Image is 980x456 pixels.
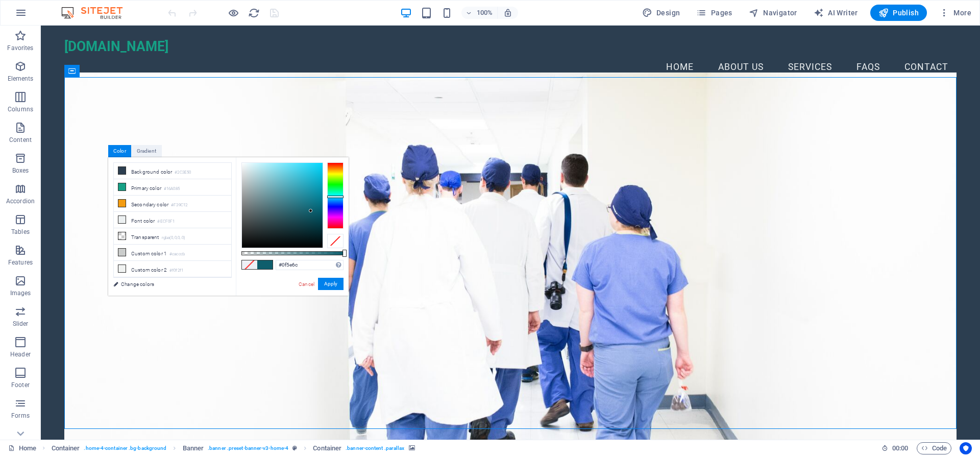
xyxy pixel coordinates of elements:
p: Forms [11,412,30,420]
small: #16A085 [164,185,180,193]
span: . banner .preset-banner-v3-home-4 [208,442,288,454]
li: Background color [114,163,231,179]
button: AI Writer [810,5,862,21]
span: Click to select. Double-click to edit [52,442,80,454]
a: Cancel [298,280,315,288]
div: Design (Ctrl+Alt+Y) [638,5,684,21]
span: Pages [696,8,732,18]
button: 100% [461,7,498,19]
span: More [939,8,971,18]
small: rgba(0,0,0,.0) [162,234,186,242]
small: #ECF0F1 [157,218,175,225]
div: Gradient [132,145,161,157]
li: Custom color 2 [114,261,231,277]
div: Clear Color Selection [327,234,344,248]
button: More [935,5,975,21]
p: Elements [8,75,34,83]
button: reload [248,7,260,19]
button: Click here to leave preview mode and continue editing [227,7,239,19]
small: #F39C12 [171,202,187,209]
a: Click to cancel selection. Double-click to open Pages [8,442,36,454]
span: Navigator [749,8,797,18]
p: Boxes [12,166,29,175]
button: Usercentrics [960,442,972,454]
h6: 100% [477,7,493,19]
i: This element is a customizable preset [292,445,297,451]
i: On resize automatically adjust zoom level to fit chosen device. [503,8,512,17]
small: #cacccb [169,251,185,258]
p: Features [8,258,33,267]
span: : [899,444,901,452]
span: Publish [878,8,919,18]
i: Reload page [248,7,260,19]
span: . banner-content .parallax [346,442,404,454]
p: Accordion [6,197,35,205]
p: Footer [11,381,30,389]
i: This element contains a background [409,445,415,451]
nav: breadcrumb [52,442,415,454]
span: No Color Selected [242,260,257,269]
span: . home-4-container .bg-background [84,442,166,454]
span: Click to select. Double-click to edit [313,442,341,454]
button: Pages [692,5,736,21]
div: Color [108,145,131,157]
p: Content [9,136,32,144]
span: Design [642,8,680,18]
span: Code [921,442,947,454]
a: Change colors [108,278,227,291]
span: AI Writer [814,8,858,18]
span: #0f5e6c [257,260,273,269]
button: Apply [318,278,344,290]
p: Header [10,350,31,358]
li: Custom color 1 [114,245,231,261]
button: Publish [870,5,927,21]
small: #f0f2f1 [169,267,183,274]
button: Navigator [745,5,801,21]
img: Editor Logo [59,7,135,19]
small: #2C3E50 [175,169,191,176]
p: Images [10,289,31,297]
button: Code [917,442,951,454]
p: Columns [8,105,33,113]
li: Primary color [114,179,231,196]
span: 00 00 [892,442,908,454]
button: Design [638,5,684,21]
li: Transparent [114,228,231,245]
li: Secondary color [114,196,231,212]
p: Slider [13,320,29,328]
p: Favorites [7,44,33,52]
p: Tables [11,228,30,236]
li: Font color [114,212,231,228]
h6: Session time [881,442,909,454]
span: Click to select. Double-click to edit [183,442,204,454]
